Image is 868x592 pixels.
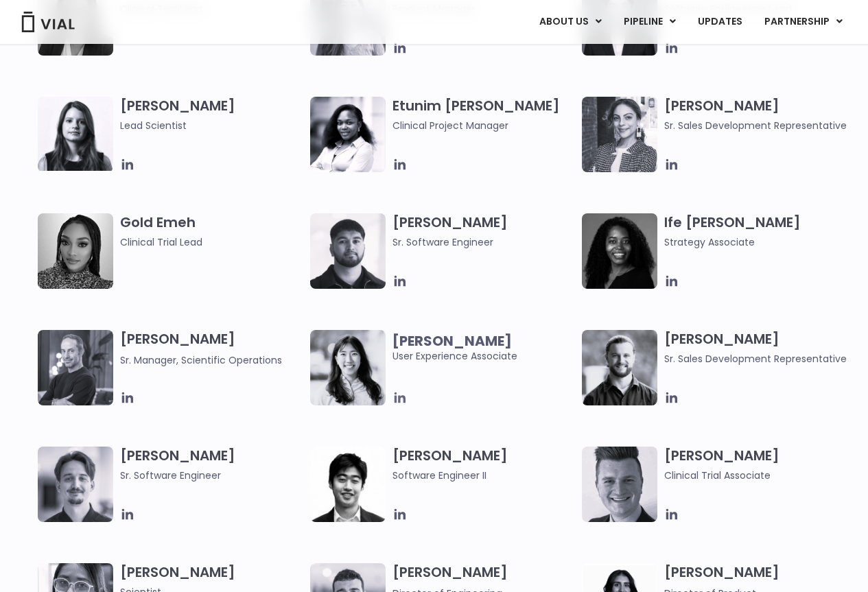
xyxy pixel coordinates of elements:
[120,468,303,483] span: Sr. Software Engineer
[120,97,303,133] h3: [PERSON_NAME]
[120,353,282,367] span: Sr. Manager, Scientific Operations
[120,213,303,250] h3: Gold Emeh
[392,333,576,364] span: User Experience Associate
[38,213,113,289] img: A woman wearing a leopard print shirt in a black and white photo.
[392,331,512,351] b: [PERSON_NAME]
[582,213,657,289] img: Ife Desamours
[392,235,576,250] span: Sr. Software Engineer
[38,447,113,522] img: Fran
[664,351,847,366] span: Sr. Sales Development Representative
[582,447,657,522] img: Headshot of smiling man named Collin
[392,97,576,133] h3: Etunim [PERSON_NAME]
[753,10,854,34] a: PARTNERSHIPMenu Toggle
[664,468,847,483] span: Clinical Trial Associate
[392,468,576,483] span: Software Engineer II
[120,447,303,483] h3: [PERSON_NAME]
[664,447,847,483] h3: [PERSON_NAME]
[582,330,657,405] img: Image of smiling man named Hugo
[664,213,847,250] h3: Ife [PERSON_NAME]
[664,97,847,133] h3: [PERSON_NAME]
[120,118,303,133] span: Lead Scientist
[392,118,576,133] span: Clinical Project Manager
[120,330,303,368] h3: [PERSON_NAME]
[664,118,847,133] span: Sr. Sales Development Representative
[582,97,657,172] img: Smiling woman named Gabriella
[687,10,753,34] a: UPDATES
[392,213,576,250] h3: [PERSON_NAME]
[528,10,612,34] a: ABOUT USMenu Toggle
[38,330,113,405] img: Headshot of smiling man named Jared
[21,12,75,32] img: Vial Logo
[664,330,847,366] h3: [PERSON_NAME]
[392,447,576,483] h3: [PERSON_NAME]
[310,97,386,172] img: Image of smiling woman named Etunim
[120,235,303,250] span: Clinical Trial Lead
[613,10,686,34] a: PIPELINEMenu Toggle
[310,447,386,522] img: Jason Zhang
[664,235,847,250] span: Strategy Associate
[310,213,386,289] img: Headshot of smiling of man named Gurman
[38,97,113,171] img: Headshot of smiling woman named Elia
